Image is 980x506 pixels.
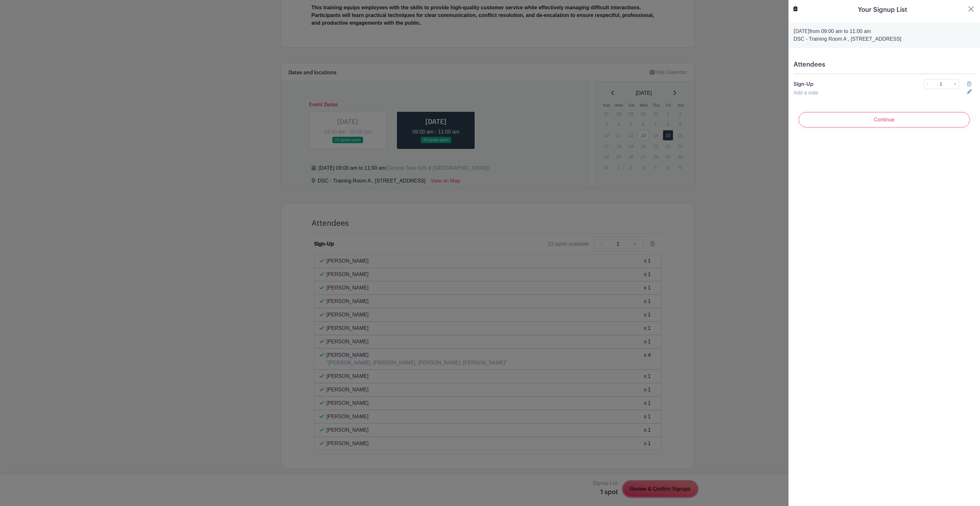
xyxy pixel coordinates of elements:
[794,29,810,34] strong: [DATE]
[794,28,975,35] p: from 09:00 am to 11:00 am
[858,5,907,15] h5: Your Signup List
[799,112,970,127] input: Continue
[794,90,818,95] a: Add a note
[967,5,975,13] button: Close
[951,79,959,89] a: +
[794,80,896,88] p: Sign-Up
[924,79,931,89] a: -
[794,61,975,69] h5: Attendees
[794,35,975,43] p: DSC - Training Room A , [STREET_ADDRESS]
